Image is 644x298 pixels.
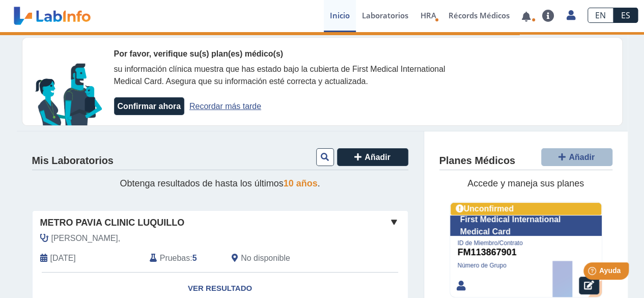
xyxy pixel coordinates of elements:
[241,252,290,264] span: No disponible
[189,102,261,111] a: Recordar más tarde
[587,8,613,23] a: EN
[142,252,224,264] div: :
[114,48,475,60] div: Por favor, verifique su(s) plan(es) médico(s)
[467,178,584,188] span: Accede y maneja sus planes
[284,178,318,188] span: 10 años
[51,232,121,245] span: Montalvo Burke,
[541,148,612,166] button: Añadir
[365,153,390,161] span: Añadir
[553,258,633,287] iframe: Help widget launcher
[50,252,76,264] span: 2025-08-27
[192,254,197,262] b: 5
[160,252,190,264] span: Pruebas
[569,153,595,161] span: Añadir
[613,8,638,23] a: ES
[40,216,185,230] span: Metro Pavia Clinic Luquillo
[439,155,515,167] h4: Planes Médicos
[120,178,320,188] span: Obtenga resultados de hasta los últimos .
[114,65,445,86] span: su información clínica muestra que has estado bajo la cubierta de First Medical International Med...
[114,97,184,115] button: Confirmar ahora
[337,148,408,166] button: Añadir
[421,10,436,20] span: HRA
[32,155,114,167] h4: Mis Laboratorios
